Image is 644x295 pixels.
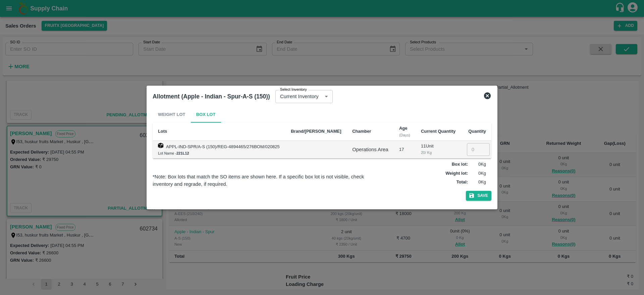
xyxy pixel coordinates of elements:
[280,93,319,100] p: Current Inventory
[469,170,486,177] p: 0 Kg
[191,107,221,123] button: Box Lot
[445,170,468,177] label: Weight lot :
[468,129,486,134] b: Quantity
[291,129,341,134] b: Brand/[PERSON_NAME]
[469,179,486,185] p: 0 Kg
[352,129,371,134] b: Chamber
[457,179,468,185] label: Total :
[469,161,486,168] p: 0 Kg
[153,173,378,188] div: *Note: Box lots that match the SO items are shown here. If a specific box lot is not visible, che...
[421,150,456,156] div: 20 / Kg
[176,151,189,155] b: 221L12
[399,126,408,131] b: Age
[158,129,167,134] b: Lots
[399,132,410,138] div: (Days)
[158,150,280,156] div: Lot Name -
[394,141,416,159] td: 17
[452,161,468,168] label: Box lot :
[352,146,388,153] div: Operations Area
[416,141,461,159] td: 11 Unit
[467,143,490,156] input: 0
[421,129,455,134] b: Current Quantity
[153,141,285,159] td: APPL-IND-SPR/A-S (150)/REG-4894465/276BOM/020825
[466,191,491,201] button: Save
[153,93,270,100] b: Allotment (Apple - Indian - Spur-A-S (150))
[280,87,307,92] label: Select Inventory
[158,143,163,148] img: box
